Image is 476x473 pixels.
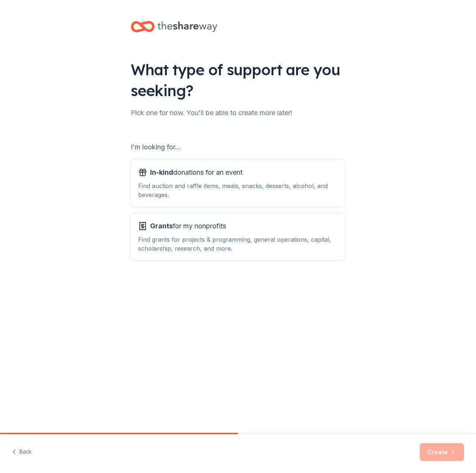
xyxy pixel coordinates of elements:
[131,159,345,207] button: In-kinddonations for an eventFind auction and raffle items, meals, snacks, desserts, alcohol, and...
[150,222,173,230] span: Grants
[131,107,345,119] div: Pick one for now. You'll be able to create more later!
[131,213,345,260] button: Grantsfor my nonprofitsFind grants for projects & programming, general operations, capital, schol...
[138,235,338,253] div: Find grants for projects & programming, general operations, capital, scholarship, research, and m...
[138,181,338,199] div: Find auction and raffle items, meals, snacks, desserts, alcohol, and beverages.
[131,141,345,153] div: I'm looking for...
[12,444,32,460] button: Back
[150,168,173,176] span: In-kind
[131,59,345,101] div: What type of support are you seeking?
[150,166,242,178] span: donations for an event
[150,220,226,232] span: for my nonprofits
